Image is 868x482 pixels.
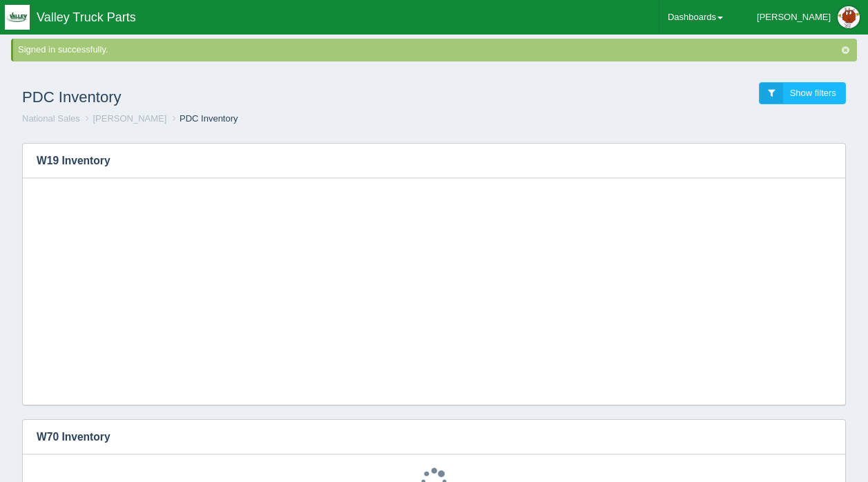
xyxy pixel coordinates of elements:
[759,82,846,105] a: Show filters
[18,44,854,57] div: Signed in successfully.
[22,113,80,124] a: National Sales
[838,6,860,28] img: Profile Picture
[169,113,238,126] li: PDC Inventory
[5,5,30,30] img: q1blfpkbivjhsugxdrfq.png
[790,88,836,98] span: Show filters
[757,3,831,31] div: [PERSON_NAME]
[23,144,824,178] h3: W19 Inventory
[23,420,824,454] h3: W70 Inventory
[37,10,136,24] span: Valley Truck Parts
[93,113,166,124] a: [PERSON_NAME]
[22,82,434,113] h1: PDC Inventory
